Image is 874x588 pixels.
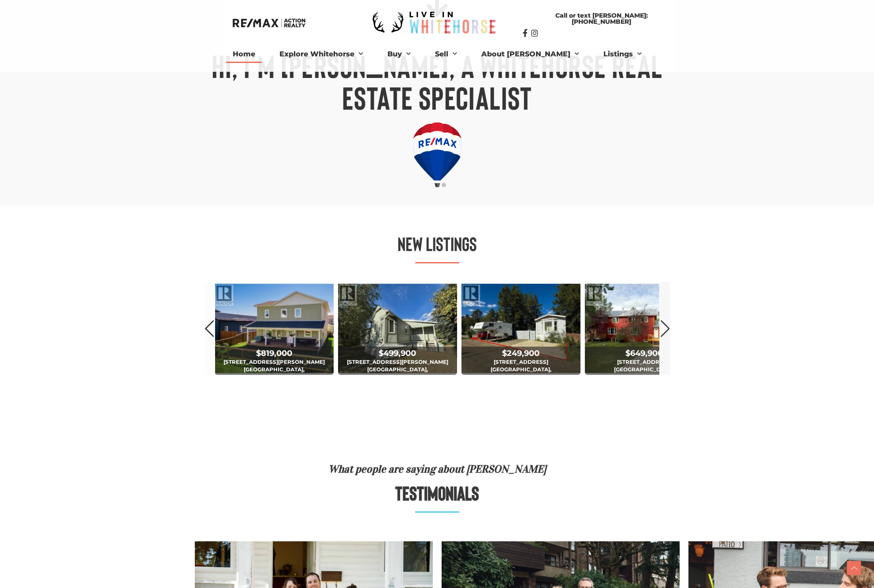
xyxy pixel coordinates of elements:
[462,348,580,358] div: $249,900
[273,45,370,63] a: Explore Whitehorse
[660,282,670,375] a: Next
[215,348,334,400] span: [STREET_ADDRESS][PERSON_NAME] [GEOGRAPHIC_DATA], [GEOGRAPHIC_DATA]
[475,45,586,63] a: About [PERSON_NAME]
[338,282,457,375] img: <div class="price">$499,900</div> 516 Craig Street<br>Dawson City, Yukon<br><div class='bed_bath'...
[195,45,680,63] nav: Menu
[190,483,684,503] h2: Testimonials
[381,45,417,63] a: Buy
[428,45,464,63] a: Sell
[597,45,648,63] a: Listings
[585,348,704,400] span: [STREET_ADDRESS] [GEOGRAPHIC_DATA], [GEOGRAPHIC_DATA]
[190,464,684,474] h4: What people are saying about [PERSON_NAME]
[532,12,672,25] span: Call or text [PERSON_NAME]: [PHONE_NUMBER]
[215,282,334,375] img: <div class="price">$819,000</div> 208 Luella Lane<br>Whitehorse, Yukon<br><div class='bed_bath'>4...
[523,8,681,29] a: Call or text [PERSON_NAME]: [PHONE_NUMBER]
[338,348,457,400] span: [STREET_ADDRESS][PERSON_NAME] [GEOGRAPHIC_DATA], [GEOGRAPHIC_DATA]
[586,348,703,358] div: $649,900
[461,348,580,400] span: [STREET_ADDRESS] [GEOGRAPHIC_DATA], [GEOGRAPHIC_DATA]
[205,282,214,375] a: Prev
[248,234,627,253] h2: New Listings
[204,49,671,113] h1: Hi, I’m [PERSON_NAME], a Whitehorse Real Estate Specialist
[585,282,704,375] img: <div class="price">$649,900</div> 50 Dieppe Drive<br>Whitehorse, Yukon<br><div class='bed_bath'>3...
[216,348,333,358] div: $819,000
[226,45,262,63] a: Home
[461,282,580,375] img: <div class="price">$249,900</div> 203-986 Range Road<br>Whitehorse, Yukon<br><div class='bed_bath...
[339,348,456,358] div: $499,900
